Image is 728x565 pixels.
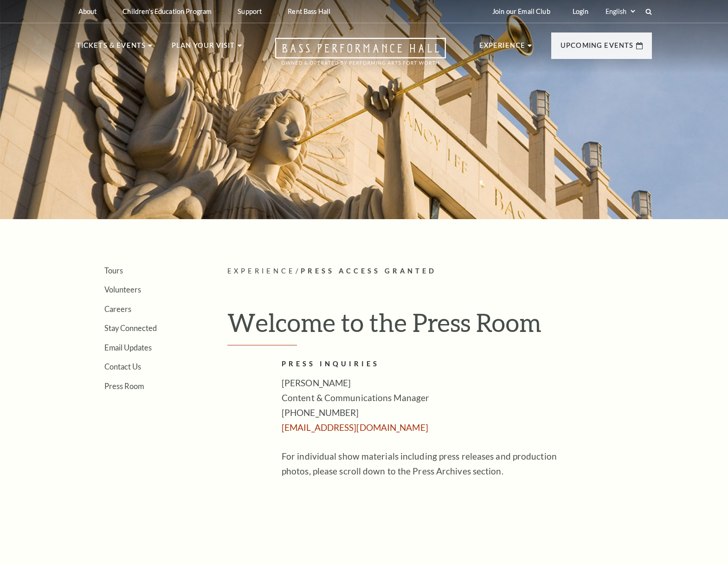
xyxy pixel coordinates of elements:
[227,307,652,345] h1: Welcome to the Press Room
[238,7,262,15] p: Support
[104,382,144,390] a: Press Room
[77,40,146,57] p: Tickets & Events
[282,358,583,370] h2: PRESS INQUIRIES
[227,267,296,275] span: Experience
[78,7,97,15] p: About
[122,7,212,15] p: Children's Education Program
[104,305,131,313] a: Careers
[104,285,141,294] a: Volunteers
[560,40,634,57] p: Upcoming Events
[104,343,152,352] a: Email Updates
[301,267,437,275] span: Press Access Granted
[282,422,428,433] a: [EMAIL_ADDRESS][DOMAIN_NAME]
[227,266,652,277] p: /
[288,7,330,15] p: Rent Bass Hall
[104,266,123,275] a: Tours
[282,449,583,479] p: For individual show materials including press releases and production photos, please scroll down ...
[104,362,141,371] a: Contact Us
[282,376,583,435] p: [PERSON_NAME] Content & Communications Manager [PHONE_NUMBER]
[104,324,157,332] a: Stay Connected
[479,40,526,57] p: Experience
[604,7,637,16] select: Select:
[172,40,235,57] p: Plan Your Visit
